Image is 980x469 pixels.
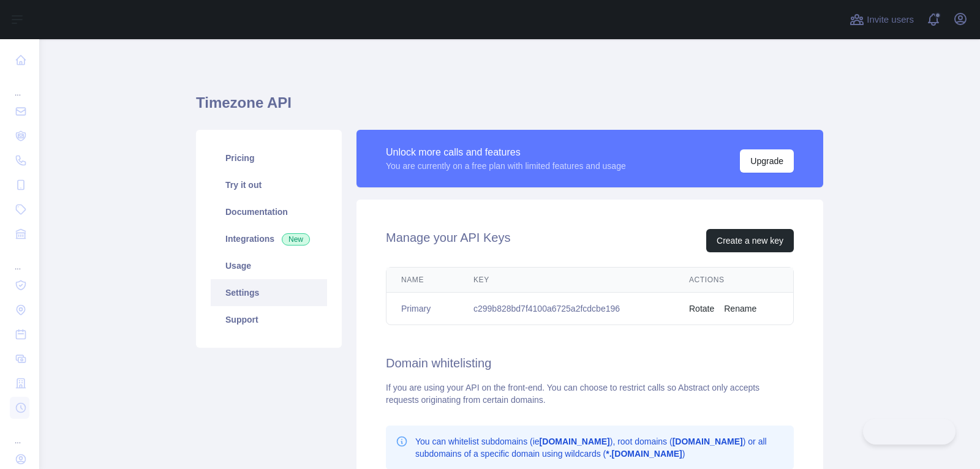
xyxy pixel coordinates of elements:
b: *.[DOMAIN_NAME] [606,449,682,459]
a: Integrations New [211,225,327,252]
th: Name [386,268,459,293]
a: Documentation [211,198,327,225]
td: Primary [386,293,459,325]
a: Try it out [211,171,327,198]
td: c299b828bd7f4100a6725a2fcdcbe196 [459,293,674,325]
div: ... [10,421,29,446]
a: Usage [211,252,327,279]
div: Unlock more calls and features [386,145,626,160]
h2: Manage your API Keys [386,229,510,252]
h1: Timezone API [196,93,823,122]
a: Support [211,306,327,333]
h2: Domain whitelisting [386,355,794,372]
button: Create a new key [706,229,794,252]
div: ... [10,73,29,98]
b: [DOMAIN_NAME] [673,437,743,446]
iframe: Toggle Customer Support [863,419,956,445]
b: [DOMAIN_NAME] [540,437,610,446]
button: Upgrade [740,149,794,173]
span: New [282,233,310,246]
div: You are currently on a free plan with limited features and usage [386,160,626,172]
div: If you are using your API on the front-end. You can choose to restrict calls so Abstract only acc... [386,381,794,406]
button: Rotate [689,302,714,315]
p: You can whitelist subdomains (ie ), root domains ( ) or all subdomains of a specific domain using... [415,435,784,460]
button: Invite users [847,10,916,29]
button: Rename [724,302,756,315]
div: ... [10,247,29,272]
a: Settings [211,279,327,306]
a: Pricing [211,144,327,171]
span: Invite users [867,13,914,27]
th: Actions [674,268,793,293]
th: Key [459,268,674,293]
